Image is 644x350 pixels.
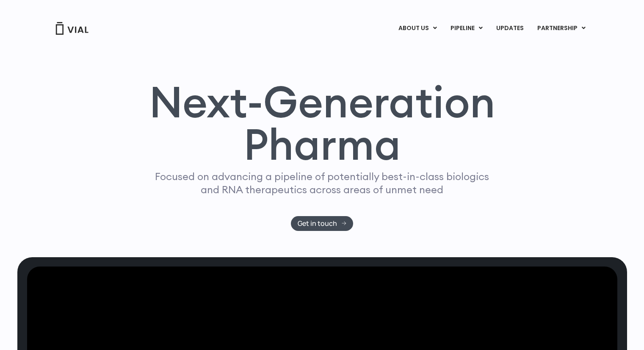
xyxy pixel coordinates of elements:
span: Get in touch [298,220,337,227]
a: ABOUT USMenu Toggle [392,21,443,36]
a: PARTNERSHIPMenu Toggle [531,21,592,36]
a: Get in touch [291,216,353,231]
p: Focused on advancing a pipeline of potentially best-in-class biologics and RNA therapeutics acros... [152,170,493,196]
img: Vial Logo [55,22,89,35]
a: UPDATES [489,21,530,36]
h1: Next-Generation Pharma [139,81,506,166]
a: PIPELINEMenu Toggle [444,21,489,36]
